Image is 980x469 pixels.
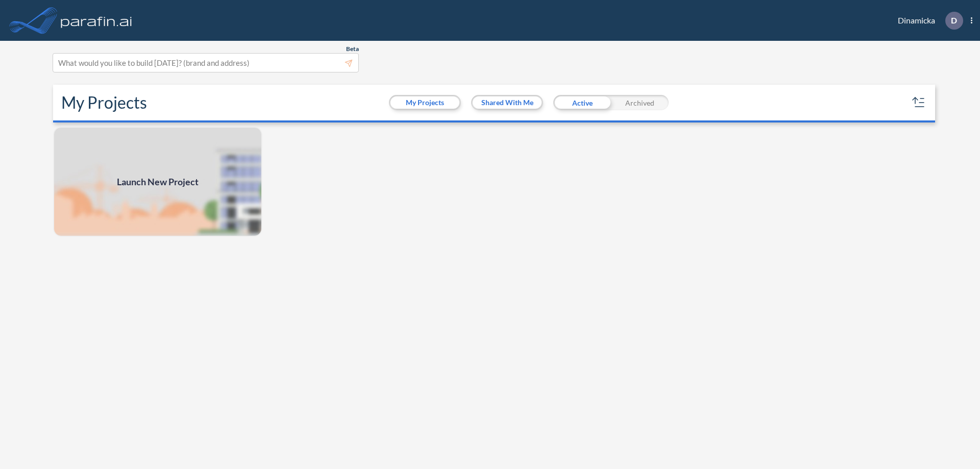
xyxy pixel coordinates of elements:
[53,127,262,237] a: Launch New Project
[553,95,611,110] div: Active
[473,96,542,109] button: Shared With Me
[61,93,147,112] h2: My Projects
[117,175,199,189] span: Launch New Project
[611,95,669,110] div: Archived
[951,16,957,25] p: D
[346,45,359,53] span: Beta
[390,96,459,109] button: My Projects
[883,12,972,30] div: Dinamicka
[53,127,262,237] img: add
[59,10,134,31] img: logo
[911,94,927,111] button: sort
